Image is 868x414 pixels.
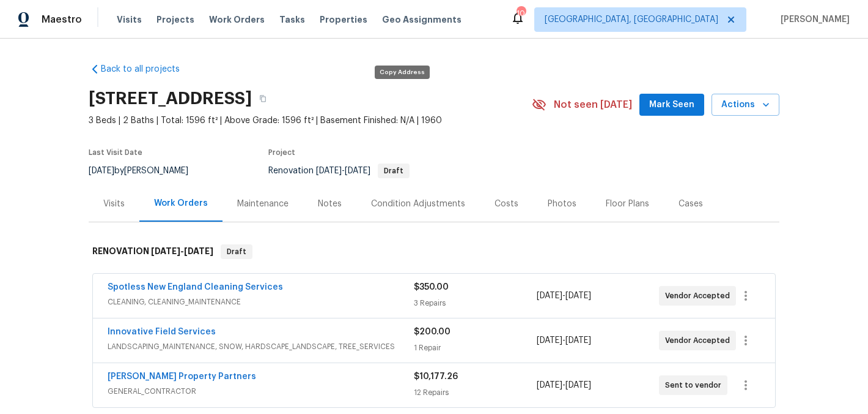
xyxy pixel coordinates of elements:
[712,94,779,116] button: Actions
[517,7,525,20] div: 10
[414,297,536,309] div: 3 Repairs
[776,13,850,26] span: [PERSON_NAME]
[108,385,414,397] span: GENERAL_CONTRACTOR
[537,292,562,300] span: [DATE]
[649,97,694,113] span: Mark Seen
[89,167,114,175] span: [DATE]
[108,328,216,336] a: Innovative Field Services
[665,379,726,391] span: Sent to vendor
[320,13,367,26] span: Properties
[606,198,649,210] div: Floor Plans
[184,247,213,255] span: [DATE]
[565,292,591,300] span: [DATE]
[371,198,465,210] div: Condition Adjustments
[268,167,410,175] span: Renovation
[117,13,142,26] span: Visits
[545,13,718,26] span: [GEOGRAPHIC_DATA], [GEOGRAPHIC_DATA]
[679,198,703,210] div: Cases
[318,198,342,210] div: Notes
[316,167,370,175] span: -
[108,283,283,292] a: Spotless New England Cleaning Services
[89,149,142,156] span: Last Visit Date
[237,198,289,210] div: Maintenance
[537,336,562,345] span: [DATE]
[89,63,206,75] a: Back to all projects
[414,386,536,399] div: 12 Repairs
[414,372,458,381] span: $10,177.26
[382,13,462,26] span: Geo Assignments
[108,296,414,308] span: CLEANING, CLEANING_MAINTENANCE
[345,167,370,175] span: [DATE]
[154,197,208,209] div: Work Orders
[103,198,125,210] div: Visits
[665,290,735,302] span: Vendor Accepted
[92,244,213,259] h6: RENOVATION
[537,334,591,347] span: -
[151,247,180,255] span: [DATE]
[495,198,518,210] div: Costs
[537,381,562,390] span: [DATE]
[89,115,532,127] span: 3 Beds | 2 Baths | Total: 1596 ft² | Above Grade: 1596 ft² | Basement Finished: N/A | 1960
[89,232,779,271] div: RENOVATION [DATE]-[DATE]Draft
[665,334,735,347] span: Vendor Accepted
[639,94,704,116] button: Mark Seen
[222,246,251,258] span: Draft
[414,342,536,354] div: 1 Repair
[156,13,194,26] span: Projects
[108,341,414,353] span: LANDSCAPING_MAINTENANCE, SNOW, HARDSCAPE_LANDSCAPE, TREE_SERVICES
[721,97,770,113] span: Actions
[268,149,295,156] span: Project
[414,328,451,336] span: $200.00
[209,13,265,26] span: Work Orders
[151,247,213,255] span: -
[89,92,252,105] h2: [STREET_ADDRESS]
[316,167,342,175] span: [DATE]
[537,290,591,302] span: -
[414,283,449,292] span: $350.00
[42,13,82,26] span: Maestro
[548,198,576,210] div: Photos
[565,381,591,390] span: [DATE]
[554,99,632,111] span: Not seen [DATE]
[279,15,305,24] span: Tasks
[108,372,256,381] a: [PERSON_NAME] Property Partners
[537,379,591,391] span: -
[89,164,203,178] div: by [PERSON_NAME]
[379,167,408,175] span: Draft
[565,336,591,345] span: [DATE]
